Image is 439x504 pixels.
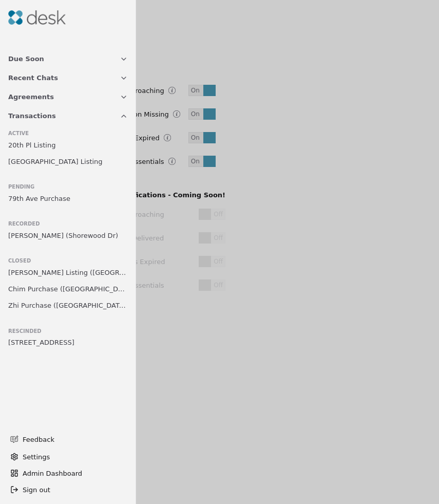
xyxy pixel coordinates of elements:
span: Transactions [8,110,56,121]
div: Pending [8,183,128,191]
button: Sign out [6,481,130,498]
button: Due Soon [2,49,134,68]
span: Due Soon [8,53,44,64]
span: Sign out [23,484,50,495]
span: 20th Pl Listing [8,140,55,151]
span: Chim Purchase ([GEOGRAPHIC_DATA]) [8,284,128,294]
div: Closed [8,257,128,265]
div: Recorded [8,220,128,228]
button: Recent Chats [2,68,134,87]
span: [PERSON_NAME] Listing ([GEOGRAPHIC_DATA]) [8,267,128,278]
button: Admin Dashboard [6,465,130,481]
span: Recent Chats [8,72,58,83]
div: Rescinded [8,327,128,335]
span: [STREET_ADDRESS] [8,337,74,348]
button: Transactions [2,106,134,125]
span: 79th Ave Purchase [8,193,70,204]
span: Feedback [23,434,122,445]
img: Desk [8,10,66,25]
span: Admin Dashboard [23,468,126,479]
button: Agreements [2,87,134,106]
button: Feedback [4,430,128,449]
div: Active [8,129,128,138]
span: Zhi Purchase ([GEOGRAPHIC_DATA]) [8,300,128,311]
span: Settings [23,452,50,462]
span: Agreements [8,91,54,102]
button: Settings [6,449,130,465]
span: [GEOGRAPHIC_DATA] Listing [8,156,103,167]
span: [PERSON_NAME] (Shorewood Dr) [8,230,118,241]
